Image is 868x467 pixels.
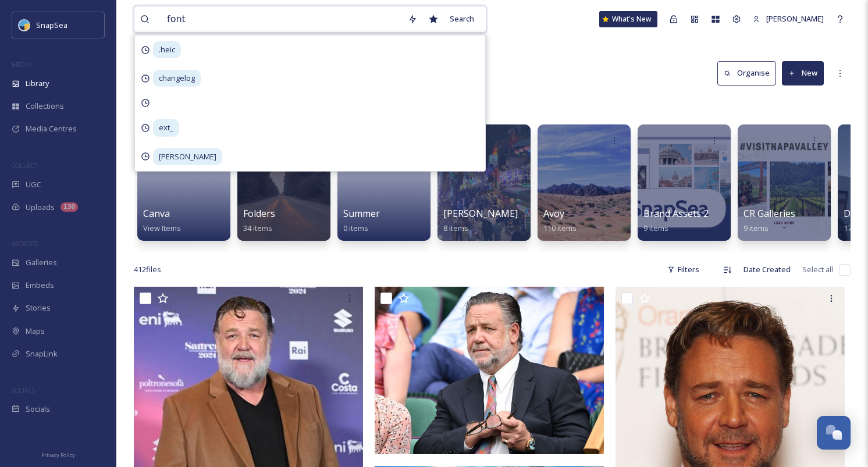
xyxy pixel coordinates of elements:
[134,264,161,275] span: 412 file s
[717,61,782,85] a: Organise
[643,208,709,233] a: Brand Assets 29 items
[717,61,776,85] button: Organise
[153,41,181,58] span: .heic
[443,207,518,220] span: [PERSON_NAME]
[41,451,75,459] span: Privacy Policy
[766,13,824,24] span: [PERSON_NAME]
[12,239,38,248] span: WIDGETS
[443,208,518,233] a: [PERSON_NAME]8 items
[802,264,833,275] span: Select all
[41,447,75,461] a: Privacy Policy
[643,207,709,220] span: Brand Assets 2
[738,258,796,281] div: Date Created
[26,348,58,359] span: SnapLink
[543,207,564,220] span: Avoy
[26,404,50,415] span: Socials
[161,6,402,32] input: Search your library
[599,11,657,27] a: What's New
[747,8,830,30] a: [PERSON_NAME]
[153,148,222,165] span: [PERSON_NAME]
[343,208,380,233] a: Summer0 items
[61,202,78,212] div: 130
[543,223,577,233] span: 110 items
[12,60,32,69] span: MEDIA
[26,257,57,268] span: Galleries
[153,119,179,136] span: ext_
[817,416,851,450] button: Open Chat
[243,223,272,233] span: 34 items
[343,223,368,233] span: 0 items
[744,208,795,233] a: CR Galleries9 items
[143,223,181,233] span: View Items
[26,78,49,89] span: Library
[26,101,64,112] span: Collections
[12,161,37,170] span: COLLECT
[26,302,51,313] span: Stories
[12,386,35,394] span: SOCIALS
[26,179,41,190] span: UGC
[343,207,380,220] span: Summer
[444,8,480,30] div: Search
[243,208,275,233] a: Folders34 items
[26,202,55,213] span: Uploads
[782,61,824,85] button: New
[26,280,54,291] span: Embeds
[744,223,769,233] span: 9 items
[153,70,201,87] span: changelog
[443,223,468,233] span: 8 items
[643,223,668,233] span: 9 items
[243,207,275,220] span: Folders
[26,123,77,134] span: Media Centres
[375,287,604,454] img: gettyimages-2223066424-686520e923869.jpg
[134,119,234,241] a: INTEGRATIONCanvaView Items
[143,207,170,220] span: Canva
[19,19,30,31] img: snapsea-logo.png
[36,20,67,30] span: SnapSea
[744,207,795,220] span: CR Galleries
[26,326,45,337] span: Maps
[543,208,577,233] a: Avoy110 items
[661,258,705,281] div: Filters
